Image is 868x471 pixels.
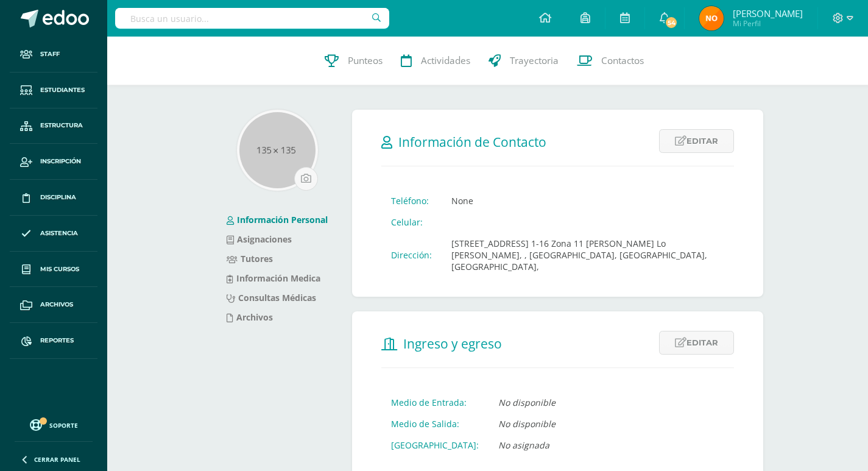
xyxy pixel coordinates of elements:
span: Disciplina [40,193,76,202]
span: Asistencia [40,228,78,238]
a: Soporte [15,416,93,433]
a: Estudiantes [10,73,97,108]
a: Estructura [10,108,97,144]
img: 5ab026cfe20b66e6dbc847002bf25bcf.png [699,6,724,30]
a: Archivos [227,311,273,323]
i: No disponible [498,397,556,408]
span: Estudiantes [40,85,85,95]
a: Actividades [392,37,479,85]
td: Medio de Entrada: [381,392,489,413]
i: No asignada [498,439,549,451]
span: Inscripción [40,157,81,166]
a: Archivos [10,287,97,323]
td: Dirección: [381,233,442,277]
a: Información Personal [227,214,328,225]
td: Celular: [381,211,442,233]
span: Staff [40,49,60,59]
span: [PERSON_NAME] [733,7,803,19]
a: Disciplina [10,180,97,216]
a: Mis cursos [10,252,97,288]
td: Teléfono: [381,190,442,211]
a: Editar [659,129,734,153]
span: Estructura [40,121,83,130]
span: Ingreso y egreso [403,335,502,352]
a: Consultas Médicas [227,292,316,303]
span: Cerrar panel [34,455,80,464]
span: Mi Perfil [733,18,803,29]
td: [STREET_ADDRESS] 1-16 Zona 11 [PERSON_NAME] Lo [PERSON_NAME], , [GEOGRAPHIC_DATA], [GEOGRAPHIC_DA... [442,233,734,277]
a: Punteos [316,37,392,85]
a: Inscripción [10,144,97,180]
a: Editar [659,331,734,355]
span: Actividades [421,54,470,67]
img: 135x135 [239,112,316,188]
span: Mis cursos [40,264,79,274]
span: Información de Contacto [398,133,546,151]
a: Staff [10,37,97,73]
input: Busca un usuario... [115,8,389,29]
a: Información Medica [227,272,320,284]
td: [GEOGRAPHIC_DATA]: [381,434,489,456]
a: Contactos [568,37,653,85]
a: Trayectoria [479,37,568,85]
i: No disponible [498,418,556,430]
td: None [442,190,734,211]
a: Asignaciones [227,233,292,245]
a: Tutores [227,253,273,264]
span: Archivos [40,300,73,310]
a: Asistencia [10,216,97,252]
span: Contactos [601,54,644,67]
span: 54 [665,16,678,29]
span: Punteos [348,54,383,67]
td: Medio de Salida: [381,413,489,434]
span: Reportes [40,336,74,345]
a: Reportes [10,323,97,359]
span: Trayectoria [510,54,559,67]
span: Soporte [49,421,78,430]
